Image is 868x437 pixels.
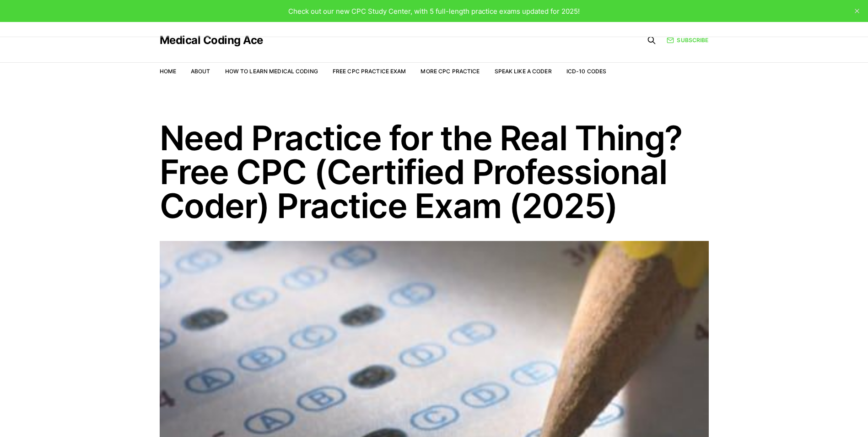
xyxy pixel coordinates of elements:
[850,4,864,18] button: close
[495,68,552,75] a: Speak Like a Coder
[191,68,210,75] a: About
[160,68,176,75] a: Home
[421,68,480,75] a: More CPC Practice
[667,36,708,44] a: Subscribe
[160,35,263,46] a: Medical Coding Ace
[333,68,406,75] a: Free CPC Practice Exam
[225,68,318,75] a: How to Learn Medical Coding
[160,121,709,223] h1: Need Practice for the Real Thing? Free CPC (Certified Professional Coder) Practice Exam (2025)
[566,68,606,75] a: ICD-10 Codes
[288,7,580,16] span: Check out our new CPC Study Center, with 5 full-length practice exams updated for 2025!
